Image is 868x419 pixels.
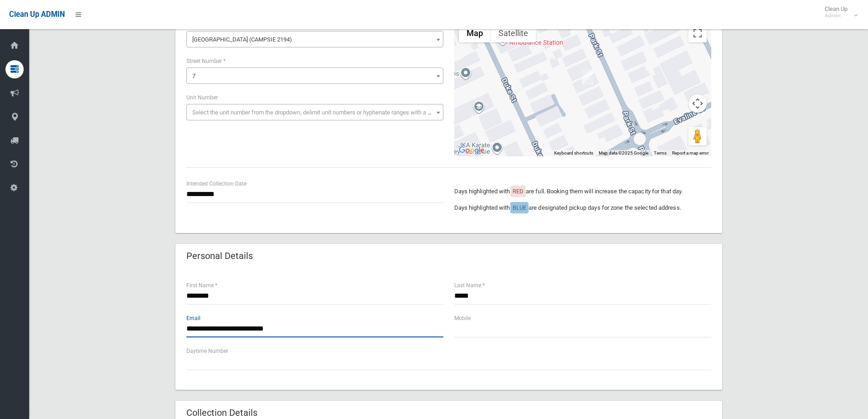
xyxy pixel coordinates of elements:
span: Park Street (CAMPSIE 2194) [186,31,443,47]
span: 7 [186,67,443,84]
p: Days highlighted with are designated pickup days for zone the selected address. [454,202,711,213]
button: Drag Pegman onto the map to open Street View [688,127,707,145]
header: Personal Details [175,247,264,265]
span: BLUE [513,204,526,211]
a: Open this area in Google Maps (opens a new window) [457,145,487,156]
span: Park Street (CAMPSIE 2194) [189,33,441,46]
button: Map camera controls [688,94,707,113]
span: Select the unit number from the dropdown, delimit unit numbers or hyphenate ranges with a comma [192,109,447,116]
span: Clean Up [820,5,857,19]
button: Show satellite imagery [491,24,536,42]
p: Days highlighted with are full. Booking them will increase the capacity for that day. [454,186,711,197]
button: Keyboard shortcuts [554,150,593,156]
small: Admin [825,12,847,19]
img: Google [457,145,487,156]
a: Terms [654,150,667,155]
span: Clean Up ADMIN [9,10,65,19]
a: Report a map error [672,150,709,155]
span: 7 [192,72,195,79]
button: Toggle fullscreen view [688,24,707,42]
span: 7 [189,70,441,83]
button: Show street map [459,24,491,42]
span: Map data ©2025 Google [599,150,648,155]
span: RED [513,188,524,195]
div: 7 Park Street, CAMPSIE NSW 2194 [582,69,593,85]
